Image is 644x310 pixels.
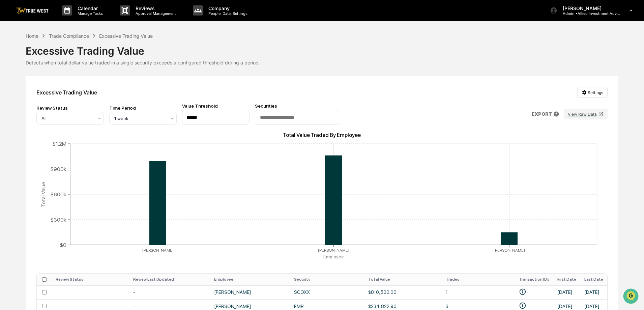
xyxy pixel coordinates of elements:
[50,216,66,223] tspan: $300k
[318,248,349,252] tspan: [PERSON_NAME]
[7,52,19,64] img: 1746055101610-c473b297-6a78-478c-a979-82029cc54cd1
[532,111,552,117] p: EXPORT
[519,302,526,309] svg: • Plaid-Oj45mA0rpeum7z93e31rcL6mLj9ax5HgEy4KQ • Plaid-eAbgm7K0OkujOJVLYL7dHjY9jv7gnbfbOBaqm • Pla...
[23,52,111,58] div: Start new chat
[290,285,364,299] td: SCOXX
[7,98,12,104] div: 🔎
[557,5,620,11] p: [PERSON_NAME]
[13,98,42,105] span: Data Lookup
[23,58,85,64] div: We're available if you need us!
[50,191,66,197] tspan: $600k
[557,11,620,16] p: Admin • Allied Investment Advisors
[142,248,174,252] tspan: [PERSON_NAME]
[364,274,442,285] th: Total Value
[4,82,46,94] a: 🖐️Preclearance
[49,86,54,91] div: 🗄️
[72,11,106,16] p: Manage Tasks
[4,95,45,107] a: 🔎Data Lookup
[46,82,86,94] a: 🗄️Attestations
[52,274,129,285] th: Review Status
[580,285,607,299] td: [DATE]
[622,288,641,306] iframe: Open customer support
[49,33,89,39] div: Trade Compliance
[50,166,66,172] tspan: $900k
[203,11,251,16] p: People, Data, Settings
[290,274,364,285] th: Security
[36,105,104,111] div: Review Status
[210,274,290,285] th: Employee
[129,274,210,285] th: Review Last Updated
[7,14,123,25] p: How can we help?
[56,85,84,92] span: Attestations
[580,274,607,285] th: Last Date
[553,274,580,285] th: First Date
[26,60,618,65] div: Detects when total dollar value traded in a single security exceeds a configured threshold during...
[26,39,618,57] div: Excessive Trading Value
[13,85,43,92] span: Preclearance
[442,274,515,285] th: Trades
[48,114,82,119] a: Powered byPylon
[72,5,106,11] p: Calendar
[203,5,251,11] p: Company
[109,105,177,111] div: Time Period
[210,285,290,299] td: [PERSON_NAME]
[7,86,12,91] div: 🖐️
[182,103,250,109] div: Value Threshold
[519,288,526,295] svg: • Plaid-yyQ1Qb5pmpIwRj0kpmMOh6KB1BJDVXUReeYNJ
[67,114,82,119] span: Pylon
[60,242,66,248] tspan: $0
[283,132,361,138] text: Total Value Traded By Employee
[52,140,66,147] tspan: $1.2M
[130,5,179,11] p: Reviews
[99,33,153,39] div: Excessive Trading Value
[564,109,608,119] button: View Raw Data
[115,54,123,62] button: Start new chat
[364,285,442,299] td: $810,500.00
[130,11,179,16] p: Approval Management
[442,285,515,299] td: 1
[577,87,608,98] button: Settings
[26,33,38,39] div: Home
[553,285,580,299] td: [DATE]
[16,7,49,14] img: logo
[129,285,210,299] td: -
[36,89,97,96] div: Excessive Trading Value
[255,103,339,109] div: Securities
[40,181,47,207] tspan: Total Value
[323,254,344,259] tspan: Employee
[515,274,553,285] th: Transaction IDs
[494,248,525,252] tspan: [PERSON_NAME]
